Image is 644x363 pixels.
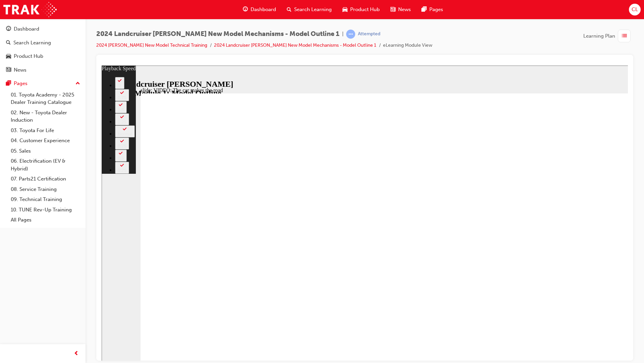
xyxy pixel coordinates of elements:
[16,30,25,35] div: 1.75
[346,30,355,39] span: learningRecordVerb_ATTEMPT-icon
[8,135,83,146] a: 04. Customer Experience
[383,42,432,49] li: eLearning Module View
[287,5,291,14] span: search-icon
[3,23,83,35] a: Dashboard
[3,77,83,90] button: Pages
[8,108,83,125] a: 02. New - Toyota Dealer Induction
[3,64,83,76] a: News
[6,53,11,59] span: car-icon
[39,22,605,28] div: slide: VIDEO: The car makes the road
[629,4,641,15] button: CL
[14,66,26,74] div: News
[398,6,411,13] span: News
[281,3,337,16] a: search-iconSearch Learning
[422,5,427,14] span: pages-icon
[75,79,80,88] span: up-icon
[8,146,83,156] a: 05. Sales
[8,194,83,205] a: 09. Technical Training
[342,5,347,14] span: car-icon
[14,25,39,33] div: Dashboard
[237,3,281,16] a: guage-iconDashboard
[8,205,83,215] a: 10. TUNE Rev-Up Training
[13,11,23,24] button: 2
[6,81,11,87] span: pages-icon
[13,84,25,96] button: 0.5
[342,30,343,38] span: |
[6,26,11,32] span: guage-icon
[385,3,416,16] a: news-iconNews
[16,54,25,59] div: 1.25
[583,30,633,42] button: Learning Plan
[6,40,11,46] span: search-icon
[13,39,51,47] div: Search Learning
[429,6,443,13] span: Pages
[3,22,83,77] button: DashboardSearch LearningProduct HubNews
[622,32,627,40] span: list-icon
[243,5,248,14] span: guage-icon
[14,80,28,87] div: Pages
[13,72,28,84] button: 0.75
[350,6,380,13] span: Product Hub
[8,90,83,108] a: 01. Toyota Academy - 2025 Dealer Training Catalogue
[16,78,25,83] div: 0.75
[13,96,28,108] button: 0.25
[74,350,79,358] span: prev-icon
[14,52,43,60] div: Product Hub
[16,102,25,107] div: 0.25
[16,42,22,47] div: 1.5
[8,156,83,174] a: 06. Electrification (EV & Hybrid)
[8,174,83,184] a: 07. Parts21 Certification
[13,60,33,72] button: Normal
[16,66,31,71] div: Normal
[96,42,207,48] a: 2024 [PERSON_NAME] New Model Technical Training
[583,32,615,40] span: Learning Plan
[8,184,83,195] a: 08. Service Training
[416,3,448,16] a: pages-iconPages
[214,42,376,48] a: 2024 Landcruiser [PERSON_NAME] New Model Mechanisms - Model Outline 1
[16,90,22,95] div: 0.5
[294,6,332,13] span: Search Learning
[13,24,28,36] button: 1.75
[8,215,83,225] a: All Pages
[3,50,83,63] a: Product Hub
[96,30,339,38] span: 2024 Landcruiser [PERSON_NAME] New Model Mechanisms - Model Outline 1
[13,48,28,60] button: 1.25
[16,17,20,23] div: 2
[358,31,380,37] div: Attempted
[6,67,11,73] span: news-icon
[13,36,25,48] button: 1.5
[337,3,385,16] a: car-iconProduct Hub
[251,6,276,13] span: Dashboard
[390,5,395,14] span: news-icon
[632,6,638,13] span: CL
[8,125,83,136] a: 03. Toyota For Life
[3,2,57,17] img: Trak
[3,37,83,49] a: Search Learning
